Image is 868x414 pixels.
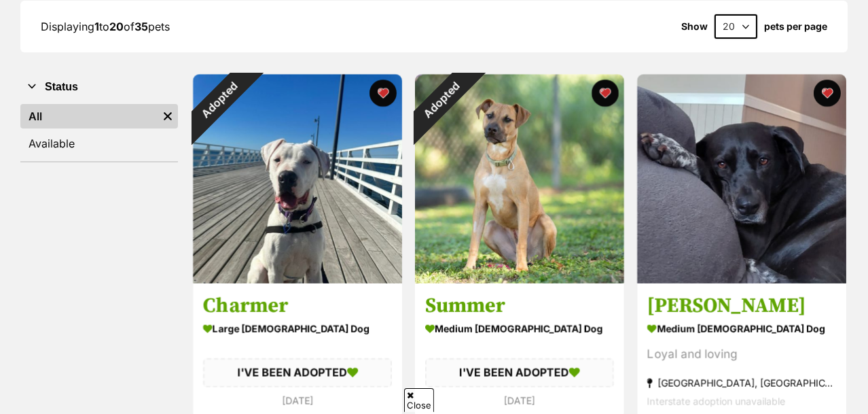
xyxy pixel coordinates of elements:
[415,273,624,286] a: Adopted
[647,320,836,339] div: medium [DEMOGRAPHIC_DATA] Dog
[369,80,397,107] button: favourite
[425,294,614,320] h3: Summer
[203,392,392,410] div: [DATE]
[203,294,392,320] h3: Charmer
[425,320,614,339] div: medium [DEMOGRAPHIC_DATA] Dog
[134,20,148,33] strong: 35
[647,396,785,408] span: Interstate adoption unavailable
[20,131,178,156] a: Available
[647,375,836,393] div: [GEOGRAPHIC_DATA], [GEOGRAPHIC_DATA]
[203,320,392,339] div: large [DEMOGRAPHIC_DATA] Dog
[396,55,486,145] div: Adopted
[814,80,841,107] button: favourite
[203,359,392,387] div: I'VE BEEN ADOPTED
[20,101,178,161] div: Status
[592,80,619,107] button: favourite
[425,359,614,387] div: I'VE BEEN ADOPTED
[20,104,158,128] a: All
[415,74,624,283] img: Summer
[193,74,402,283] img: Charmer
[647,294,836,320] h3: [PERSON_NAME]
[637,74,846,283] img: Chyna
[174,55,264,145] div: Adopted
[41,20,170,33] span: Displaying to of pets
[425,392,614,410] div: [DATE]
[681,21,708,32] span: Show
[158,104,178,128] a: Remove filter
[764,21,827,32] label: pets per page
[20,78,178,96] button: Status
[647,346,836,364] div: Loyal and loving
[109,20,124,33] strong: 20
[94,20,99,33] strong: 1
[404,388,434,412] span: Close
[193,273,402,286] a: Adopted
